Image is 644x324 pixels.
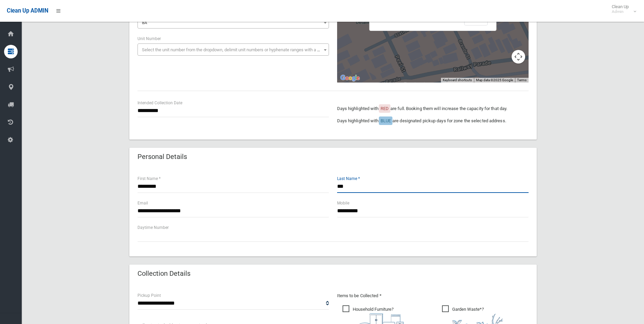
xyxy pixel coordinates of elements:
[337,105,529,113] p: Days highlighted with are full. Booking them will increase the capacity for that day.
[612,9,629,14] small: Admin
[337,292,529,300] p: Items to be Collected *
[381,118,391,123] span: BLUE
[430,15,443,32] div: 8A Brande Street, BELMORE NSW 2192
[142,20,147,25] span: 8A
[7,7,48,14] span: Clean Up ADMIN
[129,150,195,163] header: Personal Details
[381,106,389,111] span: RED
[339,74,361,83] img: Google
[339,74,361,83] a: Open this area in Google Maps (opens a new window)
[476,78,513,82] span: Map data ©2025 Google
[139,18,327,28] span: 8A
[443,78,472,83] button: Keyboard shortcuts
[608,4,636,14] span: Clean Up
[337,117,529,125] p: Days highlighted with are designated pickup days for zone the selected address.
[142,47,332,52] span: Select the unit number from the dropdown, delimit unit numbers or hyphenate ranges with a comma
[512,50,525,64] button: Map camera controls
[517,78,527,82] a: Terms (opens in new tab)
[129,267,199,280] header: Collection Details
[137,16,329,29] span: 8A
